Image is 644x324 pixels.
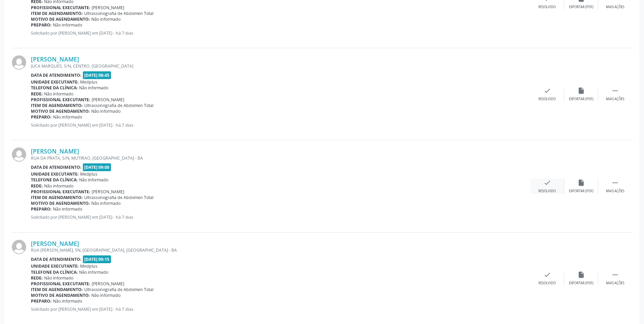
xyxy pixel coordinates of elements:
[83,71,111,79] span: [DATE] 08:45
[53,206,82,212] span: Não informado
[44,183,73,189] span: Não informado
[91,108,121,114] span: Não informado
[31,177,78,183] b: Telefone da clínica:
[31,55,79,63] a: [PERSON_NAME]
[569,189,593,194] div: Exportar (PDF)
[569,281,593,286] div: Exportar (PDF)
[12,147,26,162] img: img
[538,97,556,102] div: Resolvido
[31,269,78,275] b: Telefone da clínica:
[31,256,81,262] b: Data de atendimento:
[31,22,52,28] b: Preparo:
[544,179,551,186] i: check
[80,263,97,269] span: Medplus
[31,155,530,161] div: RUA DA PRATA, S/N, MUTIRAO, [GEOGRAPHIC_DATA] - BA
[53,22,82,28] span: Não informado
[31,298,52,304] b: Preparo:
[79,177,108,183] span: Não informado
[31,72,81,78] b: Data de atendimento:
[31,79,79,85] b: Unidade executante:
[611,179,619,186] i: 
[84,103,153,108] span: Ultrassonografia de Abdomen Total
[31,240,79,247] a: [PERSON_NAME]
[611,87,619,94] i: 
[80,79,97,85] span: Medplus
[31,263,79,269] b: Unidade executante:
[31,97,90,103] b: Profissional executante:
[606,97,624,102] div: Mais ações
[544,271,551,278] i: check
[12,240,26,254] img: img
[31,287,83,292] b: Item de agendamento:
[79,85,108,91] span: Não informado
[31,292,90,298] b: Motivo de agendamento:
[606,189,624,194] div: Mais ações
[12,55,26,70] img: img
[577,179,585,186] i: insert_drive_file
[44,91,73,97] span: Não informado
[31,189,90,195] b: Profissional executante:
[31,85,78,91] b: Telefone da clínica:
[84,287,153,292] span: Ultrassonografia de Abdomen Total
[84,11,153,16] span: Ultrassonografia de Abdomen Total
[31,183,43,189] b: Rede:
[31,214,530,220] p: Solicitado por [PERSON_NAME] em [DATE] - há 7 dias
[544,87,551,94] i: check
[538,281,556,286] div: Resolvido
[53,298,82,304] span: Não informado
[53,114,82,120] span: Não informado
[577,87,585,94] i: insert_drive_file
[606,281,624,286] div: Mais ações
[31,108,90,114] b: Motivo de agendamento:
[31,122,530,128] p: Solicitado por [PERSON_NAME] em [DATE] - há 7 dias
[91,16,121,22] span: Não informado
[83,163,111,171] span: [DATE] 09:00
[91,292,121,298] span: Não informado
[80,171,97,177] span: Medplus
[31,200,90,206] b: Motivo de agendamento:
[606,5,624,10] div: Mais ações
[92,281,124,287] span: [PERSON_NAME]
[31,147,79,155] a: [PERSON_NAME]
[31,63,530,69] div: JUCA MARQUES, S/N, CENTRO, [GEOGRAPHIC_DATA]
[92,97,124,103] span: [PERSON_NAME]
[31,164,81,170] b: Data de atendimento:
[31,103,83,108] b: Item de agendamento:
[569,5,593,10] div: Exportar (PDF)
[31,306,530,312] p: Solicitado por [PERSON_NAME] em [DATE] - há 7 dias
[31,5,90,11] b: Profissional executante:
[79,269,108,275] span: Não informado
[31,16,90,22] b: Motivo de agendamento:
[31,114,52,120] b: Preparo:
[83,255,111,263] span: [DATE] 09:15
[31,195,83,200] b: Item de agendamento:
[31,206,52,212] b: Preparo:
[31,247,530,253] div: RUA [PERSON_NAME], SN, [GEOGRAPHIC_DATA], [GEOGRAPHIC_DATA] - BA
[84,195,153,200] span: Ultrassonografia de Abdomen Total
[31,171,79,177] b: Unidade executante:
[31,91,43,97] b: Rede:
[538,189,556,194] div: Resolvido
[31,281,90,287] b: Profissional executante:
[31,30,530,36] p: Solicitado por [PERSON_NAME] em [DATE] - há 7 dias
[44,275,73,281] span: Não informado
[577,271,585,278] i: insert_drive_file
[31,11,83,16] b: Item de agendamento:
[92,5,124,11] span: [PERSON_NAME]
[611,271,619,278] i: 
[569,97,593,102] div: Exportar (PDF)
[31,275,43,281] b: Rede:
[91,200,121,206] span: Não informado
[538,5,556,10] div: Resolvido
[92,189,124,195] span: [PERSON_NAME]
